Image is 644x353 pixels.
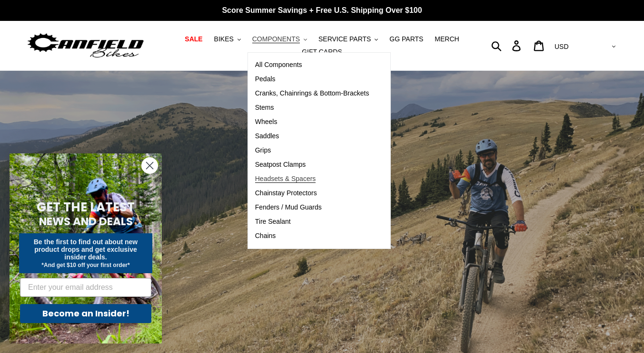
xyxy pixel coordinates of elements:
[20,278,151,297] input: Enter your email address
[255,175,316,183] span: Headsets & Spacers
[34,238,138,261] span: Be the first to find out about new product drops and get exclusive insider deals.
[248,143,376,158] a: Grips
[255,104,274,112] span: Stems
[185,35,202,43] span: SALE
[435,35,459,43] span: MERCH
[389,35,423,43] span: GG PARTS
[318,35,371,43] span: SERVICE PARTS
[255,189,317,197] span: Chainstay Protectors
[248,172,376,186] a: Headsets & Spacers
[37,199,135,216] span: GET THE LATEST
[248,215,376,229] a: Tire Sealant
[385,33,428,46] a: GG PARTS
[255,61,302,69] span: All Components
[255,232,276,240] span: Chains
[248,115,376,129] a: Wheels
[248,158,376,172] a: Seatpost Clamps
[248,33,312,46] button: COMPONENTS
[180,33,207,46] a: SALE
[430,33,464,46] a: MERCH
[39,214,133,229] span: NEWS AND DEALS
[248,229,376,243] a: Chains
[255,118,277,126] span: Wheels
[252,35,300,43] span: COMPONENTS
[248,186,376,200] a: Chainstay Protectors
[248,58,376,72] a: All Components
[141,157,158,174] button: Close dialog
[248,200,376,215] a: Fenders / Mud Guards
[248,129,376,143] a: Saddles
[41,262,129,268] span: *And get $10 off your first order*
[255,218,291,226] span: Tire Sealant
[26,31,145,61] img: Canfield Bikes
[209,33,246,46] button: BIKES
[214,35,234,43] span: BIKES
[314,33,383,46] button: SERVICE PARTS
[255,161,306,169] span: Seatpost Clamps
[255,203,322,211] span: Fenders / Mud Guards
[248,86,376,101] a: Cranks, Chainrings & Bottom-Brackets
[20,304,151,323] button: Become an Insider!
[255,132,279,140] span: Saddles
[255,75,276,83] span: Pedals
[302,48,342,56] span: GIFT CARDS
[248,101,376,115] a: Stems
[297,46,347,58] a: GIFT CARDS
[255,146,271,154] span: Grips
[248,72,376,86] a: Pedals
[255,89,369,97] span: Cranks, Chainrings & Bottom-Brackets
